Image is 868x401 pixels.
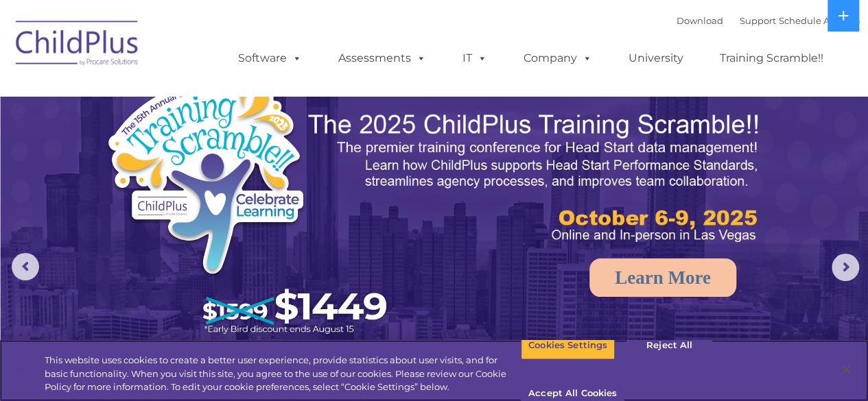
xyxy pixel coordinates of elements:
[740,15,776,26] a: Support
[45,354,521,394] div: This website uses cookies to create a better user experience, provide statistics about user visit...
[677,15,723,26] a: Download
[325,45,440,72] a: Assessments
[191,147,249,157] span: Phone number
[449,45,501,72] a: IT
[191,90,233,101] span: Last name
[626,331,712,360] button: Reject All
[9,11,146,80] img: ChildPlus by Procare Solutions
[831,354,861,385] button: Close
[615,45,697,72] a: University
[510,45,606,72] a: Company
[589,258,736,297] a: Learn More
[779,15,860,26] a: Schedule A Demo
[706,45,837,72] a: Training Scramble!!
[677,15,860,26] font: |
[224,45,316,72] a: Software
[521,331,615,360] button: Cookies Settings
